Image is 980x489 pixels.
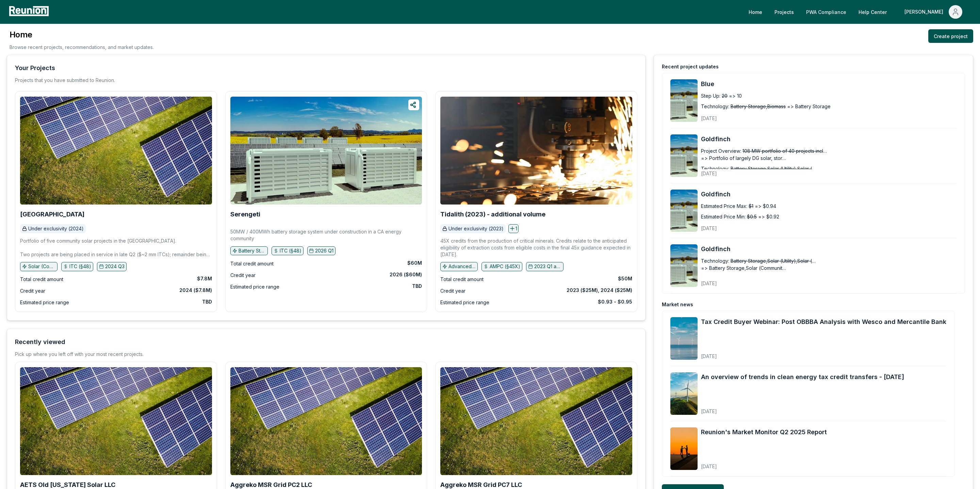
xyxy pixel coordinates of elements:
[490,263,520,270] p: AMPC (§45X)
[701,372,904,382] a: An overview of trends in clean energy tax credit transfers - [DATE]
[729,92,742,99] span: => 10
[20,211,84,218] b: [GEOGRAPHIC_DATA]
[440,275,484,283] div: Total credit amount
[670,190,698,232] img: Goldfinch
[390,271,422,278] div: 2026 ($60M)
[508,224,519,233] button: 1
[701,147,741,154] div: Project Overview:
[899,5,968,19] button: [PERSON_NAME]
[440,367,632,475] a: Aggreko MSR Grid PC7 LLC
[662,301,693,308] div: Market news
[20,367,212,475] img: AETS Old Michigan Solar LLC
[670,134,698,177] img: Goldfinch
[758,213,779,220] span: => $0.92
[315,247,333,254] p: 2026 Q1
[69,263,91,270] p: ITC (§48)
[701,458,827,470] div: [DATE]
[701,110,812,122] div: [DATE]
[787,103,831,110] span: => Battery Storage
[662,63,719,70] div: Recent project updates
[230,283,279,291] div: Estimated price range
[731,103,786,110] span: Battery Storage,Biomass
[670,372,698,415] a: An overview of trends in clean energy tax credit transfers - August 2025
[534,263,561,270] p: 2023 Q1 and earlier
[701,348,946,360] div: [DATE]
[747,213,757,220] span: $0.5
[618,275,632,282] div: $50M
[769,5,799,19] a: Projects
[904,5,946,19] div: [PERSON_NAME]
[28,225,84,232] p: Under exclusivity (2024)
[230,246,268,255] button: Battery Storage
[10,29,154,40] h3: Home
[440,482,522,488] a: Aggreko MSR Grid PC7 LLC
[20,211,84,218] a: [GEOGRAPHIC_DATA]
[20,298,69,307] div: Estimated price range
[20,238,212,258] p: Portfolio of five community solar projects in the [GEOGRAPHIC_DATA]. Two projects are being place...
[10,44,154,51] p: Browse recent projects, recommendations, and market updates.
[742,147,828,154] span: 108 MW portfolio of 40 projects including 25 PV BTM PPA projects, 1 PV FTM project, 1 PV+[PERSON_...
[440,211,545,218] a: Tidalith (2023) - additional volume
[230,271,256,279] div: Credit year
[448,263,476,270] p: Advanced manufacturing
[239,247,266,254] p: Battery Storage
[105,263,125,270] p: 2024 Q3
[230,482,312,488] a: Aggreko MSR Grid PC2 LLC
[197,275,212,282] div: $7.8M
[230,211,260,218] b: Serengeti
[743,5,768,19] a: Home
[701,317,946,327] a: Tax Credit Buyer Webinar: Post OBBBA Analysis with Wesco and Mercantile Bank
[701,427,827,437] a: Reunion's Market Monitor Q2 2025 Report
[801,5,852,19] a: PWA Compliance
[20,482,115,488] a: AETS Old [US_STATE] Solar LLC
[20,97,212,205] a: Broad Peak
[15,337,65,347] div: Recently viewed
[15,63,55,73] div: Your Projects
[598,298,632,305] div: $0.93 - $0.95
[701,92,720,99] div: Step Up:
[230,260,274,268] div: Total credit amount
[567,287,632,294] div: 2023 ($25M), 2024 ($25M)
[701,103,729,110] div: Technology:
[202,298,212,305] div: TBD
[230,211,260,218] a: Serengeti
[701,220,812,232] div: [DATE]
[20,262,58,271] button: Solar (Community)
[230,97,422,205] img: Serengeti
[731,257,816,264] span: Battery Storage,Solar (Utility),Solar (C&I)
[15,351,144,358] div: Pick up where you left off with your most recent projects.
[670,79,698,122] img: Blue
[853,5,892,19] a: Help Center
[670,317,698,360] img: Tax Credit Buyer Webinar: Post OBBBA Analysis with Wesco and Mercantile Bank
[440,287,465,295] div: Credit year
[701,134,957,144] a: Goldfinch
[701,213,746,220] div: Estimated Price Min:
[440,97,632,205] img: Tidalith (2023) - additional volume
[526,262,563,271] button: 2023 Q1 and earlier
[755,202,776,210] span: => $0.94
[701,244,957,254] a: Goldfinch
[670,244,698,287] img: Goldfinch
[701,165,812,177] div: [DATE]
[670,427,698,470] img: Reunion's Market Monitor Q2 2025 Report
[701,202,747,210] div: Estimated Price Max:
[701,275,812,287] div: [DATE]
[28,263,55,270] p: Solar (Community)
[440,211,545,218] b: Tidalith (2023) - additional volume
[701,264,786,272] span: => Battery Storage,Solar (Community),Solar (Utility),Solar (C&I)
[749,202,753,210] span: $1
[230,367,422,475] img: Aggreko MSR Grid PC2 LLC
[722,92,728,99] span: 20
